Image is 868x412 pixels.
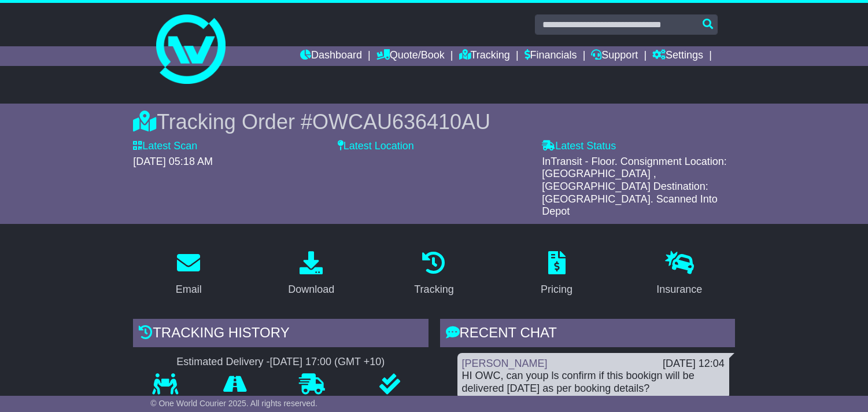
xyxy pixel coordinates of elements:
[656,282,702,297] div: Insurance
[462,358,548,369] a: [PERSON_NAME]
[459,46,510,66] a: Tracking
[133,356,428,369] div: Estimated Delivery -
[407,247,461,301] a: Tracking
[168,247,209,301] a: Email
[663,358,725,370] div: [DATE] 12:04
[133,319,428,350] div: Tracking history
[440,319,735,350] div: RECENT CHAT
[133,156,213,167] span: [DATE] 05:18 AM
[176,282,202,297] div: Email
[462,370,725,395] div: HI OWC, can youp ls confirm if this bookign will be delivered [DATE] as per booking details?
[312,110,490,134] span: OWCAU636410AU
[649,247,710,301] a: Insurance
[288,282,334,297] div: Download
[542,140,616,153] label: Latest Status
[525,46,577,66] a: Financials
[414,282,453,297] div: Tracking
[269,356,385,369] div: [DATE] 17:00 (GMT +10)
[542,156,726,217] span: InTransit - Floor. Consignment Location: [GEOGRAPHIC_DATA] , [GEOGRAPHIC_DATA] Destination: [GEOG...
[280,247,342,301] a: Download
[652,46,703,66] a: Settings
[133,109,735,134] div: Tracking Order #
[376,46,445,66] a: Quote/Book
[300,46,362,66] a: Dashboard
[150,399,317,408] span: © One World Courier 2025. All rights reserved.
[133,140,197,153] label: Latest Scan
[533,247,580,301] a: Pricing
[338,140,414,153] label: Latest Location
[591,46,638,66] a: Support
[541,282,572,297] div: Pricing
